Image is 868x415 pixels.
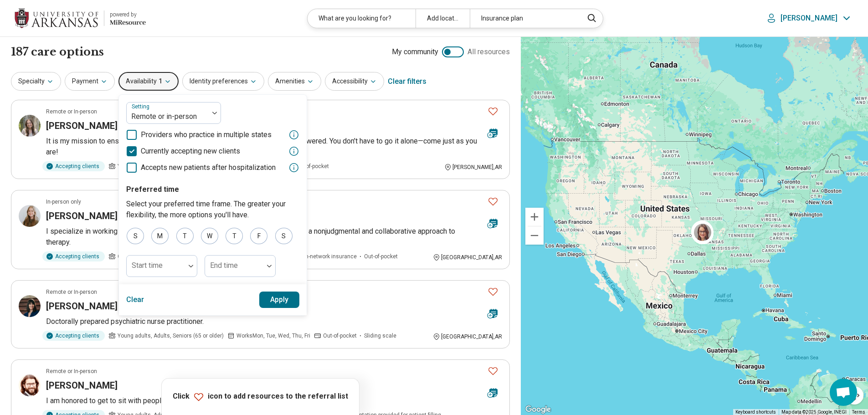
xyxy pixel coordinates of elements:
a: Terms (opens in new tab) [852,410,865,415]
p: I am honored to get to sit with people in places of hurt, hope, confusion and change. [46,395,502,406]
p: Remote or In-person [46,367,97,375]
span: Works Mon, Tue, Wed, Thu, Fri [236,332,310,340]
div: F [250,228,267,244]
div: M [151,228,169,244]
p: In-person only [46,198,81,206]
h1: 187 care options [11,44,104,60]
div: S [127,228,144,244]
button: Amenities [268,72,321,91]
div: Accepting clients [42,161,105,171]
div: [GEOGRAPHIC_DATA] , AR [433,333,502,341]
h3: [PERSON_NAME] [46,119,118,132]
p: [PERSON_NAME] [781,14,837,23]
div: W [201,228,218,244]
div: T [226,228,243,244]
div: powered by [110,10,146,19]
label: Setting [132,103,151,110]
span: Out-of-pocket [364,252,398,261]
button: Accessibility [325,72,384,91]
span: Sliding scale [364,332,396,340]
div: [GEOGRAPHIC_DATA] , AR [433,253,502,261]
h3: [PERSON_NAME] [46,300,118,313]
span: Out-of-pocket [323,332,357,340]
span: Accepts new patients after hospitalization [141,162,276,173]
div: Accepting clients [42,251,105,261]
div: Accepting clients [42,331,105,341]
button: Zoom in [525,208,544,226]
img: University of Arkansas [15,7,98,29]
span: Map data ©2025 Google, INEGI [781,410,847,415]
span: My community [392,46,438,57]
button: Specialty [11,72,61,91]
span: Out-of-pocket [295,162,329,170]
div: Clear filters [388,71,426,92]
label: Start time [132,261,163,270]
p: Remote or In-person [46,108,97,116]
p: Preferred time [126,184,299,195]
button: Favorite [484,102,502,121]
div: Add location [416,9,470,28]
h3: [PERSON_NAME] [46,379,118,392]
div: [PERSON_NAME] , AR [444,163,502,171]
button: Payment [65,72,115,91]
div: T [176,228,194,244]
span: In-network insurance [304,252,357,261]
button: Favorite [484,282,502,301]
p: It is my mission to ensure that my clients feel valued, heard, supported, and empowered. You don’... [46,136,502,158]
p: I specialize in working with adolescents and young adults, with a goal of fostering a nonjudgment... [46,226,502,248]
button: Clear [126,292,144,308]
p: Remote or In-person [46,288,97,296]
a: University of Arkansaspowered by [15,7,146,29]
p: Doctorally prepared psychiatric nurse practitioner. [46,316,502,327]
button: Availability1 [118,72,179,91]
span: Providers who practice in multiple states [141,129,272,140]
h3: [PERSON_NAME] [46,210,118,222]
span: Currently accepting new clients [141,146,240,157]
span: All resources [467,46,510,57]
p: Click icon to add resources to the referral list [173,391,348,402]
button: Favorite [484,362,502,380]
button: Apply [259,292,300,308]
button: Favorite [484,192,502,211]
button: Identity preferences [182,72,264,91]
label: End time [210,261,238,270]
div: Open chat [830,379,857,406]
span: Young adults, Adults [118,162,170,170]
div: Insurance plan [470,9,578,28]
span: Children under 10, Teen, Young adults [118,252,213,261]
div: What are you looking for? [308,9,416,28]
p: Select your preferred time frame. The greater your flexibility, the more options you'll have. [126,199,299,220]
button: Zoom out [525,226,544,245]
span: Young adults, Adults, Seniors (65 or older) [118,332,224,340]
span: 1 [159,77,162,86]
div: S [275,228,293,244]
